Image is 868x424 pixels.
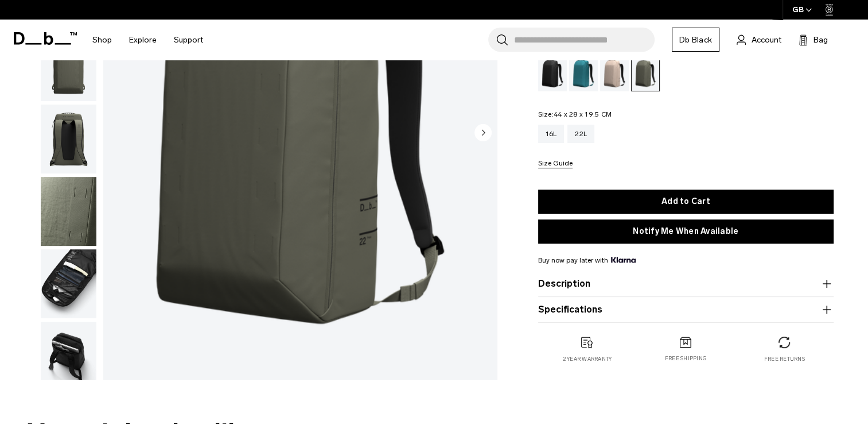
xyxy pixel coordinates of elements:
span: Buy now pay later with [538,255,636,265]
button: Freya Backpack 22L Moss Green [40,32,97,102]
span: Account [752,34,781,46]
a: Moss Green [631,56,660,91]
a: Midnight Teal [569,56,598,91]
button: Specifications [538,303,834,317]
img: Freya Backpack 22L Moss Green [41,33,96,102]
a: 22L [567,125,594,143]
img: {"height" => 20, "alt" => "Klarna"} [611,257,636,263]
button: Freya Backpack 22L Moss Green [40,249,97,319]
a: Black Out [538,56,567,91]
button: Add to Cart [538,190,834,214]
span: 44 x 28 x 19.5 CM [554,110,612,118]
legend: Size: [538,111,612,118]
span: Bag [813,34,828,46]
button: Description [538,277,834,291]
nav: Main Navigation [84,20,212,60]
button: Freya Backpack 22L Moss Green [40,104,97,174]
a: 16L [538,125,565,143]
img: Freya Backpack 22L Moss Green [41,105,96,174]
a: Support [174,20,203,60]
img: Freya Backpack 22L Moss Green [41,177,96,246]
a: Shop [92,20,112,60]
p: Free returns [764,355,805,363]
a: Db Black [672,28,719,52]
p: 2 year warranty [563,355,612,363]
img: Freya Backpack 22L Moss Green [41,249,96,318]
a: Account [737,33,781,47]
button: Bag [799,33,828,47]
button: Size Guide [538,160,573,168]
button: Freya Backpack 22L Moss Green [40,176,97,246]
img: Freya Backpack 22L Moss Green [41,322,96,391]
button: Notify Me When Available [538,219,834,244]
button: Freya Backpack 22L Moss Green [40,321,97,391]
a: Fogbow Beige [600,56,629,91]
p: Free shipping [665,354,707,363]
a: Explore [129,20,157,60]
